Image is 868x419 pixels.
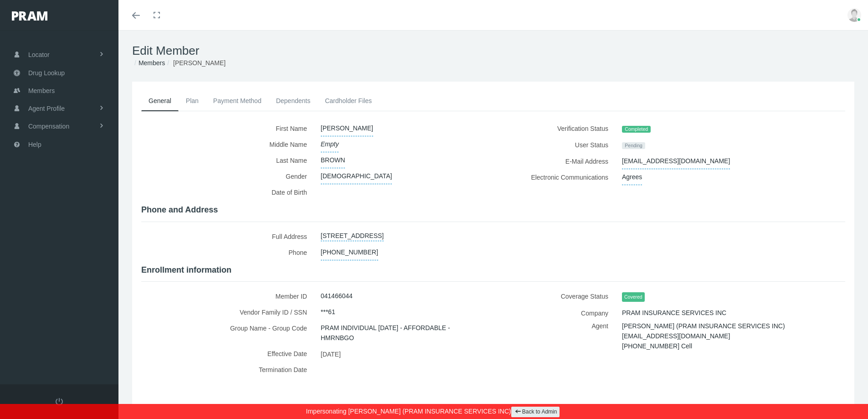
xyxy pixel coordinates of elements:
[141,304,314,320] label: Vendor Family ID / SSN
[141,136,314,152] label: Middle Name
[141,244,314,260] label: Phone
[622,329,730,343] span: [EMAIL_ADDRESS][DOMAIN_NAME]
[622,305,726,321] span: PRAM INSURANCE SERVICES INC
[321,347,341,361] span: [DATE]
[12,11,47,21] img: PRAM_20_x_78.png
[318,91,379,111] a: Cardholder Files
[141,120,314,136] label: First Name
[500,137,616,153] label: User Status
[622,153,730,169] span: [EMAIL_ADDRESS][DOMAIN_NAME]
[622,126,651,133] span: Completed
[847,8,861,22] img: user-placeholder.jpg
[500,169,616,185] label: Electronic Communications
[321,152,345,168] span: BROWN
[141,168,314,184] label: Gender
[179,91,206,111] a: Plan
[139,59,165,67] a: Members
[622,319,785,333] span: [PERSON_NAME] (PRAM INSURANCE SERVICES INC)
[321,320,480,346] span: PRAM INDIVIDUAL [DATE] - AFFORDABLE - HMRNBGO
[141,228,314,244] label: Full Address
[622,339,692,353] span: [PHONE_NUMBER] Cell
[7,404,861,419] div: Impersonating [PERSON_NAME] (PRAM INSURANCE SERVICES INC)
[141,184,314,200] label: Date of Birth
[28,46,50,63] span: Locator
[500,321,616,358] label: Agent
[321,244,378,260] span: [PHONE_NUMBER]
[28,82,55,99] span: Members
[321,288,353,304] span: 041466044
[28,118,69,135] span: Compensation
[173,59,226,67] span: [PERSON_NAME]
[141,152,314,168] label: Last Name
[141,205,845,215] h4: Phone and Address
[511,407,560,417] a: Back to Admin
[28,100,65,117] span: Agent Profile
[132,44,854,58] h1: Edit Member
[321,228,384,241] a: [STREET_ADDRESS]
[321,136,339,152] span: Empty
[269,91,318,111] a: Dependents
[321,120,373,136] span: [PERSON_NAME]
[622,169,642,185] span: Agrees
[622,292,645,302] span: Covered
[28,136,41,153] span: Help
[500,153,616,169] label: E-Mail Address
[141,346,314,362] label: Effective Date
[141,265,845,275] h4: Enrollment information
[206,91,269,111] a: Payment Method
[321,168,392,184] span: [DEMOGRAPHIC_DATA]
[500,120,616,137] label: Verification Status
[622,142,645,150] span: Pending
[141,91,179,111] a: General
[141,288,314,304] label: Member ID
[141,362,314,378] label: Termination Date
[141,320,314,346] label: Group Name - Group Code
[500,305,616,321] label: Company
[500,288,616,305] label: Coverage Status
[28,64,65,82] span: Drug Lookup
